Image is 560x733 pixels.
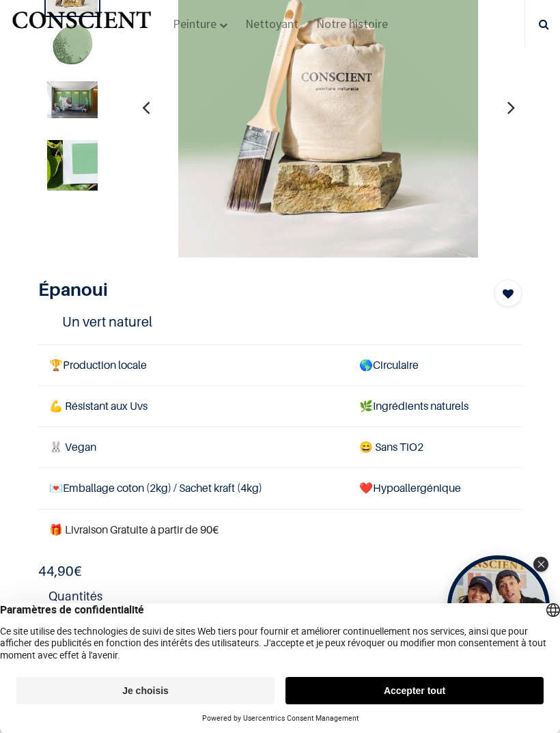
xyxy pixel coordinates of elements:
span: 🌎 [359,358,373,372]
span: 🐰 Vegan [49,440,96,454]
span: 😄 S [359,440,381,454]
span: Notre histoire [316,16,388,31]
button: Add to wishlist [494,279,522,307]
a: Logo of Conscient [10,6,153,42]
font: 🎁 Livraison Gratuite à partir de 90€ [49,523,219,536]
img: Conscient [10,6,153,42]
button: Open chat widget [12,12,53,53]
td: Production locale [38,344,348,385]
td: Ingrédients naturels [348,386,522,427]
strong: Quantités [48,587,522,611]
h4: Un vert naturel [62,312,497,332]
h1: Épanoui [38,279,449,301]
span: 💪 Résistant aux Uvs [49,399,148,413]
img: Product image [47,140,98,191]
td: ❤️Hypoallergénique [348,468,522,509]
span: Add to wishlist [503,286,514,302]
span: Nettoyant [245,16,298,31]
span: 💌 [49,481,63,495]
img: Product image [47,81,98,118]
div: Tolstoy bubble widget [447,555,550,658]
div: Open Tolstoy [447,555,550,658]
span: 🏆 [49,358,63,372]
img: Product image [47,23,98,73]
td: Emballage coton (2kg) / Sachet kraft (4kg) [38,468,348,509]
span: 44,90 [38,563,74,579]
b: € [38,563,82,579]
td: ans TiO2 [348,427,522,468]
span: Peinture [173,16,216,31]
div: Open Tolstoy widget [447,555,550,658]
div: Close Tolstoy widget [533,557,548,572]
td: Circulaire [348,344,522,385]
span: 🌿 [359,399,373,413]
